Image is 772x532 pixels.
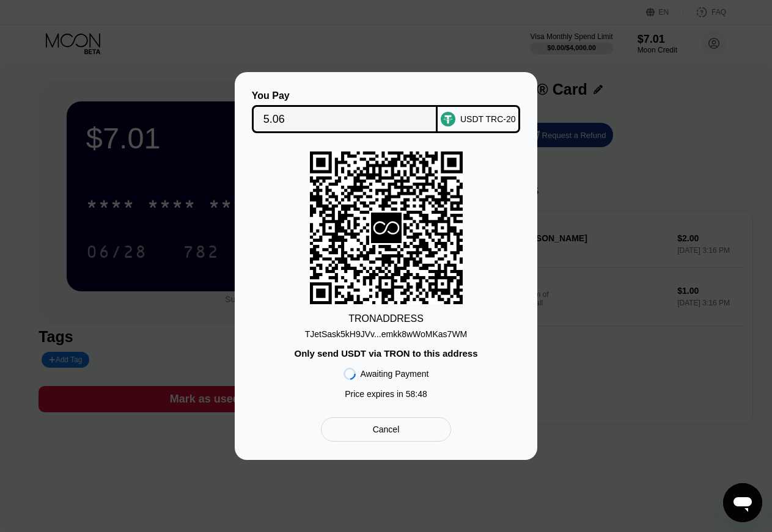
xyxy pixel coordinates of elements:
div: Awaiting Payment [361,369,429,379]
div: USDT TRC-20 [460,114,516,124]
div: TRON ADDRESS [348,313,424,324]
div: Cancel [373,424,400,435]
div: You PayUSDT TRC-20 [253,90,519,133]
div: TJetSask5kH9JVv...emkk8wWoMKas7WM [305,324,468,339]
div: Price expires in [345,389,427,399]
div: Cancel [321,417,451,442]
iframe: Button to launch messaging window [723,483,762,522]
span: 58 : 48 [406,389,427,399]
div: Only send USDT via TRON to this address [294,348,477,359]
div: TJetSask5kH9JVv...emkk8wWoMKas7WM [305,329,468,339]
div: You Pay [252,90,438,101]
